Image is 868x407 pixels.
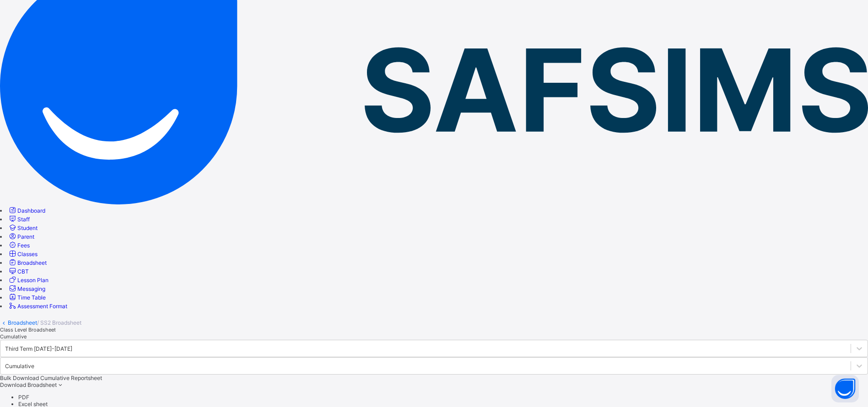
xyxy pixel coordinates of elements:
[17,294,46,301] span: Time Table
[37,319,81,326] span: / SS2 Broadsheet
[8,277,49,284] a: Lesson Plan
[17,207,45,214] span: Dashboard
[5,345,72,352] div: Third Term [DATE]-[DATE]
[8,285,45,292] a: Messaging
[5,363,34,370] div: Cumulative
[17,225,38,231] span: Student
[17,216,30,223] span: Staff
[17,303,67,310] span: Assessment Format
[8,242,30,249] a: Fees
[17,233,34,240] span: Parent
[8,319,37,326] a: Broadsheet
[17,285,45,292] span: Messaging
[17,259,47,266] span: Broadsheet
[8,259,47,266] a: Broadsheet
[8,225,38,231] a: Student
[18,394,868,401] li: dropdown-list-item-text-0
[8,251,38,257] a: Classes
[8,303,67,310] a: Assessment Format
[8,233,34,240] a: Parent
[8,207,45,214] a: Dashboard
[17,242,30,249] span: Fees
[17,268,29,275] span: CBT
[8,216,30,223] a: Staff
[831,375,859,402] button: Open asap
[8,268,29,275] a: CBT
[17,251,38,257] span: Classes
[8,294,46,301] a: Time Table
[17,277,49,284] span: Lesson Plan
